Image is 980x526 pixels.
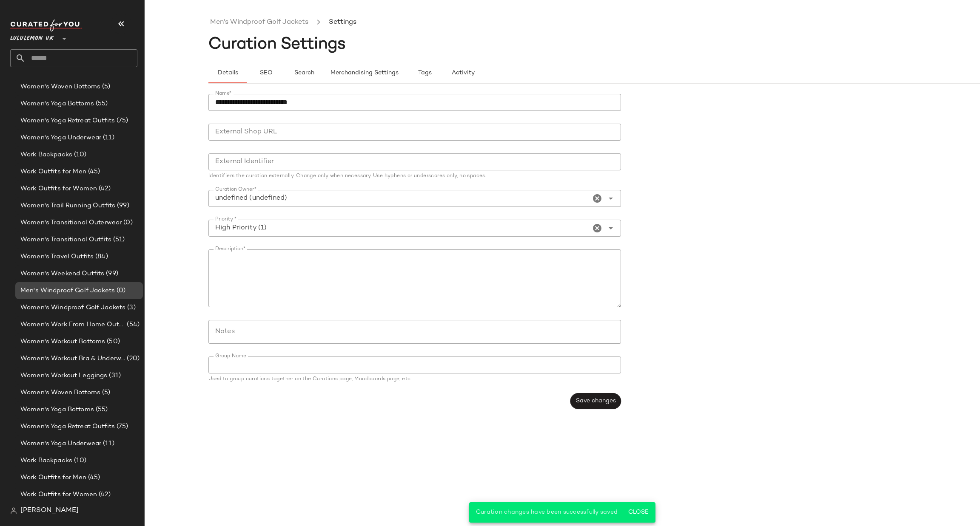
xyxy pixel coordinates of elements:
[20,133,101,143] span: Women's Yoga Underwear
[20,405,94,415] span: Women's Yoga Bottoms
[125,354,140,364] span: (20)
[10,29,54,44] span: Lululemon UK
[418,70,432,76] span: Tags
[20,371,107,381] span: Women's Workout Leggings
[20,150,72,160] span: Work Backpacks
[294,70,314,76] span: Search
[125,303,135,313] span: (3)
[592,193,602,204] i: Clear Curation Owner*
[72,456,87,466] span: (10)
[100,388,110,398] span: (5)
[20,252,94,262] span: Women's Travel Outfits
[330,70,399,76] span: Merchandising Settings
[20,388,100,398] span: Women's Woven Bottoms
[115,116,128,126] span: (75)
[20,235,111,245] span: Women's Transitional Outfits
[100,82,110,92] span: (5)
[20,218,122,228] span: Women's Transitional Outerwear
[86,167,100,177] span: (45)
[20,506,79,516] span: [PERSON_NAME]
[97,184,111,194] span: (42)
[20,269,104,279] span: Women's Weekend Outfits
[20,99,94,109] span: Women's Yoga Bottoms
[101,439,114,449] span: (11)
[125,320,140,330] span: (54)
[451,70,475,76] span: Activity
[72,150,87,160] span: (10)
[628,509,649,516] span: Close
[94,99,108,109] span: (55)
[210,17,308,28] a: Men's Windproof Golf Jackets
[20,354,125,364] span: Women's Workout Bra & Underwear
[570,393,621,409] button: Save changes
[20,167,86,177] span: Work Outfits for Men
[606,223,616,233] i: Open
[606,193,616,204] i: Open
[20,286,115,296] span: Men's Windproof Golf Jackets
[624,505,652,520] button: Close
[105,337,120,347] span: (50)
[20,201,115,211] span: Women's Trail Running Outfits
[20,422,115,432] span: Women's Yoga Retreat Outfits
[104,269,118,279] span: (99)
[327,17,358,28] li: Settings
[115,422,128,432] span: (75)
[10,20,83,31] img: cfy_white_logo.C9jOOHJF.svg
[208,377,621,382] div: Used to group curations together on the Curations page, Moodboards page, etc.
[115,201,129,211] span: (99)
[20,116,115,126] span: Women's Yoga Retreat Outfits
[94,252,108,262] span: (84)
[20,184,97,194] span: Work Outfits for Women
[575,398,616,404] span: Save changes
[20,490,97,500] span: Work Outfits for Women
[97,490,111,500] span: (42)
[208,36,346,53] span: Curation Settings
[115,286,125,296] span: (0)
[111,235,125,245] span: (51)
[107,371,121,381] span: (31)
[20,439,101,449] span: Women's Yoga Underwear
[20,456,72,466] span: Work Backpacks
[20,320,125,330] span: Women's Work From Home Outfits
[217,70,238,76] span: Details
[10,507,17,514] img: svg%3e
[86,473,100,483] span: (45)
[592,223,602,233] i: Clear Priority *
[20,82,100,92] span: Women's Woven Bottoms
[101,133,114,143] span: (11)
[476,509,618,515] span: Curation changes have been successfully saved
[20,303,125,313] span: Women's Windproof Golf Jackets
[122,218,132,228] span: (0)
[259,70,272,76] span: SEO
[20,337,105,347] span: Women's Workout Bottoms
[94,405,108,415] span: (55)
[20,473,86,483] span: Work Outfits for Men
[208,174,621,179] div: Identifiers the curation externally. Change only when necessary. Use hyphens or underscores only,...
